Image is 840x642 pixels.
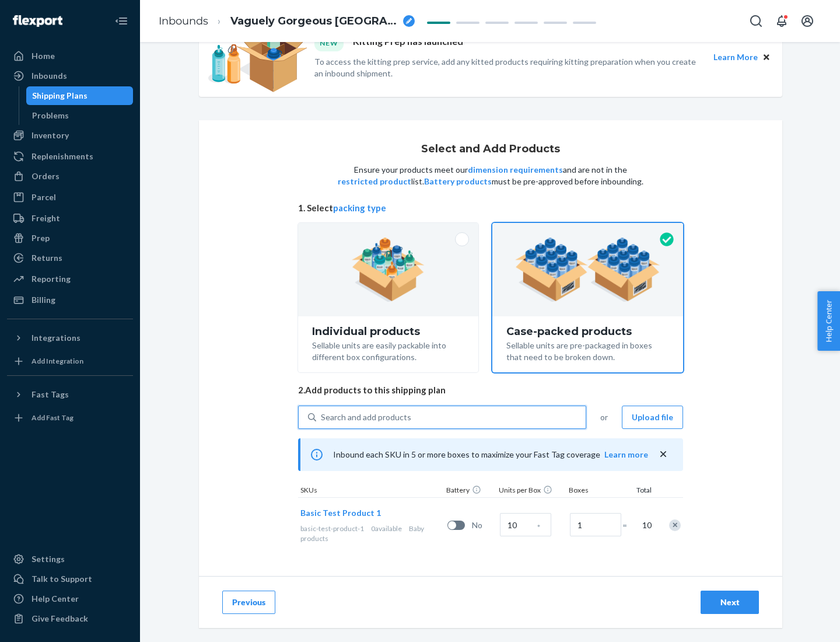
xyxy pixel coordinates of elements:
[298,202,683,214] span: 1. Select
[314,35,344,51] div: NEW
[7,352,133,371] a: Add Integration
[333,202,386,214] button: packing type
[710,596,749,608] div: Next
[622,519,634,531] span: =
[312,326,464,337] div: Individual products
[7,126,133,145] a: Inventory
[506,337,669,363] div: Sellable units are pre-packaged in boxes that need to be broken down.
[298,485,444,497] div: SKUs
[796,9,819,33] button: Open account menu
[371,524,402,533] span: 0 available
[7,385,133,404] button: Fast Tags
[7,409,133,427] a: Add Fast Tag
[7,329,133,347] button: Integrations
[7,147,133,166] a: Replenishments
[506,326,669,337] div: Case-packed products
[32,110,69,121] div: Problems
[7,209,133,228] a: Freight
[7,291,133,309] a: Billing
[657,448,669,460] button: close
[7,47,133,65] a: Home
[817,291,840,351] button: Help Center
[7,188,133,207] a: Parcel
[338,176,411,187] button: restricted product
[7,589,133,608] a: Help Center
[32,151,93,162] div: Replenishments
[312,337,464,363] div: Sellable units are easily packable into different box configurations.
[300,508,381,518] span: Basic Test Product 1
[230,14,398,29] span: Vaguely Gorgeous Newfoundland
[770,9,793,33] button: Open notifications
[32,389,69,400] div: Fast Tags
[32,50,55,62] div: Home
[149,4,424,39] ol: breadcrumbs
[7,609,133,628] button: Give Feedback
[32,613,88,624] div: Give Feedback
[300,507,381,519] button: Basic Test Product 1
[421,144,560,155] h1: Select and Add Products
[625,485,654,497] div: Total
[32,170,60,182] div: Orders
[604,449,648,460] button: Learn more
[32,212,60,224] div: Freight
[32,413,73,423] div: Add Fast Tag
[7,229,133,247] a: Prep
[32,573,92,585] div: Talk to Support
[159,15,208,27] a: Inbounds
[444,485,496,497] div: Battery
[744,9,768,33] button: Open Search Box
[26,106,134,125] a: Problems
[32,70,67,82] div: Inbounds
[7,249,133,267] a: Returns
[7,550,133,568] a: Settings
[468,164,563,176] button: dimension requirements
[570,513,621,536] input: Number of boxes
[298,384,683,396] span: 2. Add products to this shipping plan
[314,56,703,79] p: To access the kitting prep service, add any kitted products requiring kitting preparation when yo...
[110,9,133,33] button: Close Navigation
[32,232,50,244] div: Prep
[500,513,551,536] input: Case Quantity
[7,167,133,186] a: Orders
[515,238,660,302] img: case-pack.59cecea509d18c883b923b81aeac6d0b.png
[669,519,681,531] div: Remove Item
[222,591,275,614] button: Previous
[472,519,495,531] span: No
[640,519,652,531] span: 10
[32,294,55,306] div: Billing
[7,67,133,85] a: Inbounds
[300,524,443,543] div: Baby products
[32,332,80,344] div: Integrations
[26,86,134,105] a: Shipping Plans
[32,273,71,285] div: Reporting
[600,411,608,423] span: or
[32,553,65,565] div: Settings
[7,270,133,288] a: Reporting
[32,356,83,366] div: Add Integration
[321,411,411,423] div: Search and add products
[496,485,566,497] div: Units per Box
[337,164,645,187] p: Ensure your products meet our and are not in the list. must be pre-approved before inbounding.
[300,524,364,533] span: basic-test-product-1
[622,406,683,429] button: Upload file
[713,51,758,64] button: Learn More
[352,238,425,302] img: individual-pack.facf35554cb0f1810c75b2bd6df2d64e.png
[13,15,62,27] img: Flexport logo
[7,570,133,588] a: Talk to Support
[566,485,625,497] div: Boxes
[760,51,773,64] button: Close
[353,35,463,51] p: Kitting Prep has launched
[701,591,759,614] button: Next
[32,90,87,102] div: Shipping Plans
[32,191,56,203] div: Parcel
[32,130,69,141] div: Inventory
[32,593,79,605] div: Help Center
[32,252,62,264] div: Returns
[298,438,683,471] div: Inbound each SKU in 5 or more boxes to maximize your Fast Tag coverage
[424,176,492,187] button: Battery products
